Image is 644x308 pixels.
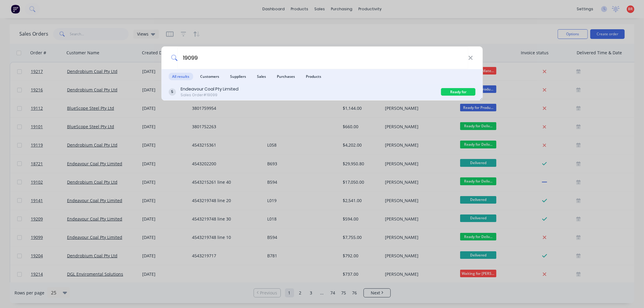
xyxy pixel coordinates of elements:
span: All results [168,73,193,80]
span: Suppliers [226,73,250,80]
span: Purchases [273,73,299,80]
span: Customers [197,73,223,80]
span: Products [302,73,325,80]
span: Sales [253,73,270,80]
div: Endeavour Coal Pty Limited [181,86,239,92]
div: Sales Order #19099 [181,92,239,98]
div: Ready for Delivery [441,88,476,96]
input: Start typing a customer or supplier name to create a new order... [178,46,468,69]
